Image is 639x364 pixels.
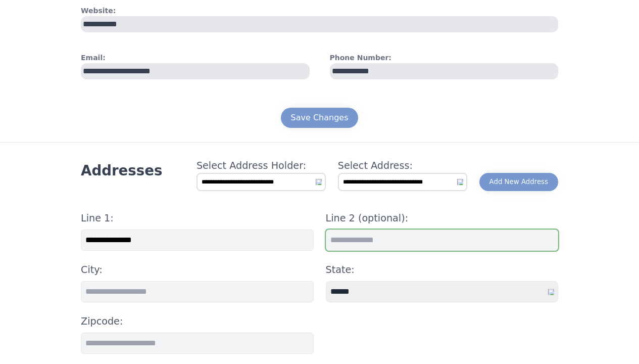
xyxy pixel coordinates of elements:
[81,6,558,16] h4: Website:
[81,211,314,225] h4: Line 1:
[338,159,467,173] h4: Select Address:
[281,108,359,128] button: Save Changes
[81,314,314,329] h4: Zipcode:
[81,162,162,180] h3: Addresses
[326,263,559,277] h4: State:
[330,53,559,63] h4: Phone Number:
[489,177,548,187] div: Add New Address
[479,173,558,191] button: Add New Address
[196,159,326,173] h4: Select Address Holder:
[81,53,310,63] h4: Email:
[326,211,559,225] h4: Line 2 (optional):
[81,263,314,277] h4: City:
[291,112,349,124] div: Save Changes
